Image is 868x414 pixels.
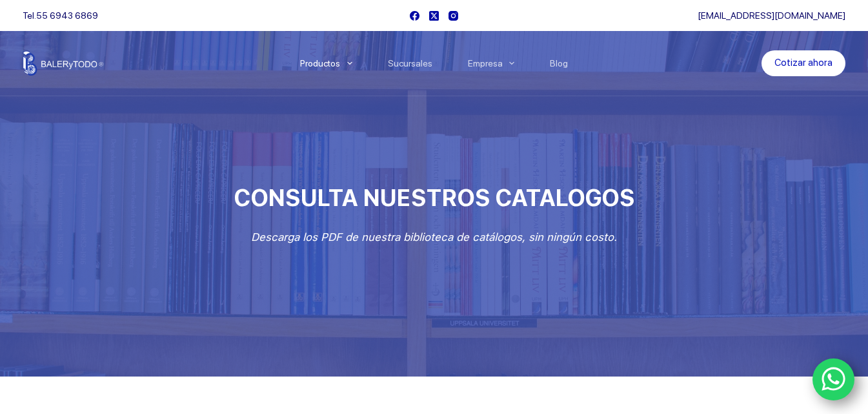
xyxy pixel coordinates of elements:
a: Cotizar ahora [762,50,845,76]
a: [EMAIL_ADDRESS][DOMAIN_NAME] [698,10,845,21]
a: X (Twitter) [429,11,439,21]
img: Balerytodo [23,51,103,76]
span: Tel. [23,10,98,21]
nav: Menu Principal [282,31,586,96]
span: CONSULTA NUESTROS CATALOGOS [234,184,634,212]
a: Instagram [449,11,458,21]
a: WhatsApp [812,358,855,401]
a: 55 6943 6869 [36,10,98,21]
a: Facebook [410,11,419,21]
em: Descarga los PDF de nuestra biblioteca de catálogos, sin ningún costo. [251,231,617,243]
